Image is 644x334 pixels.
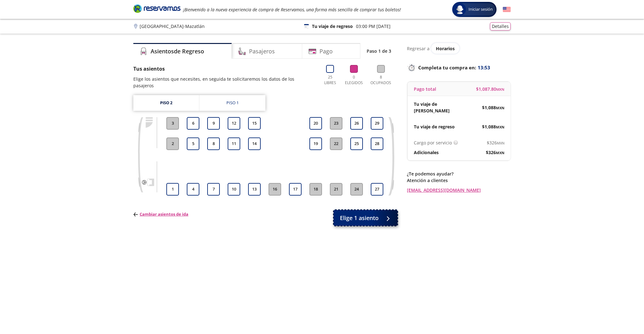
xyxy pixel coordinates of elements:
p: Adicionales [414,149,439,156]
p: 03:00 PM [DATE] [356,23,391,30]
p: Cambiar asientos de ida [133,211,188,218]
button: English [503,6,511,13]
button: 19 [309,137,322,150]
button: 21 [330,183,342,196]
p: Paso 1 de 3 [367,48,391,54]
small: MXN [497,141,504,145]
span: $ 326 [487,139,504,146]
p: Elige los asientos que necesites, en seguida te solicitaremos los datos de los pasajeros [133,76,315,89]
button: 2 [166,137,179,150]
button: 24 [350,183,363,196]
button: 29 [371,117,383,130]
button: 8 [207,137,220,150]
button: 20 [309,117,322,130]
button: 3 [166,117,179,130]
p: Tu viaje de regreso [414,123,455,130]
a: Piso 2 [133,95,199,111]
p: Completa tu compra en : [407,63,511,72]
button: 10 [228,183,240,196]
span: Iniciar sesión [466,6,495,13]
button: Elige 1 asiento [334,210,397,226]
div: Piso 1 [226,100,239,106]
button: 23 [330,117,342,130]
p: Tu viaje de regreso [312,23,353,30]
button: 4 [187,183,199,196]
button: 15 [248,117,261,130]
em: ¡Bienvenido a la nueva experiencia de compra de Reservamos, una forma más sencilla de comprar tus... [183,7,401,13]
button: 16 [269,183,281,196]
span: $ 1,088 [482,104,504,111]
p: 25 Libres [321,74,339,86]
h4: Pasajeros [249,47,275,56]
a: Piso 1 [199,95,265,111]
p: ¿Te podemos ayudar? [407,170,511,177]
button: 18 [309,183,322,196]
div: Regresar a ver horarios [407,43,511,54]
button: 7 [207,183,220,196]
small: MXN [496,87,504,92]
button: 11 [228,137,240,150]
button: 22 [330,137,342,150]
small: MXN [496,150,504,155]
small: MXN [496,105,504,110]
button: 13 [248,183,261,196]
h4: Pago [319,47,333,56]
p: [GEOGRAPHIC_DATA] - Mazatlán [140,23,205,30]
a: Brand Logo [133,4,180,15]
button: 26 [350,117,363,130]
button: 17 [289,183,302,196]
p: 0 Elegidos [343,74,364,86]
button: 6 [187,117,199,130]
p: Cargo por servicio [414,139,452,146]
button: 14 [248,137,261,150]
button: 1 [166,183,179,196]
button: 27 [371,183,383,196]
span: Horarios [436,46,455,51]
p: Atención a clientes [407,177,511,184]
span: $ 326 [486,149,504,156]
button: 12 [228,117,240,130]
p: Regresar a [407,45,430,52]
span: $ 1,087.80 [476,86,504,92]
span: $ 1,088 [482,123,504,130]
p: 8 Ocupados [369,74,393,86]
p: Tu viaje de [PERSON_NAME] [414,101,459,114]
span: Elige 1 asiento [340,214,379,222]
button: 25 [350,137,363,150]
button: Detalles [490,22,511,30]
button: 28 [371,137,383,150]
p: Pago total [414,86,436,92]
span: 13:53 [478,64,490,71]
a: [EMAIL_ADDRESS][DOMAIN_NAME] [407,187,511,193]
button: 5 [187,137,199,150]
button: 9 [207,117,220,130]
p: Tus asientos [133,65,315,73]
i: Brand Logo [133,4,180,13]
small: MXN [496,125,504,129]
h4: Asientos de Regreso [151,47,204,56]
